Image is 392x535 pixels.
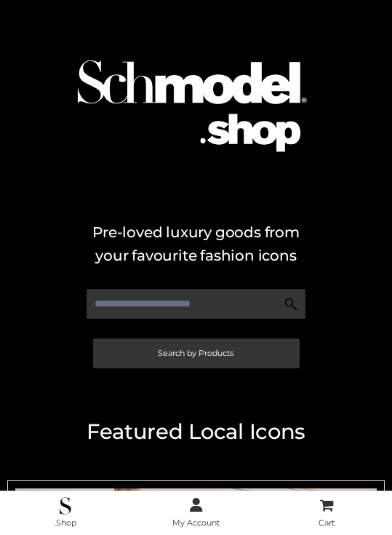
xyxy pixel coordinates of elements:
[93,338,300,368] a: Search by Products
[319,518,335,528] span: Cart
[172,518,220,528] span: My Account
[60,497,71,515] img: .Shop
[7,221,385,267] h2: Pre-loved luxury goods from your favourite fashion icons
[158,349,233,357] span: Search by Products
[261,496,392,531] a: Cart
[284,297,298,312] img: Search Icon
[131,496,262,531] a: My Account
[55,518,76,528] span: .Shop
